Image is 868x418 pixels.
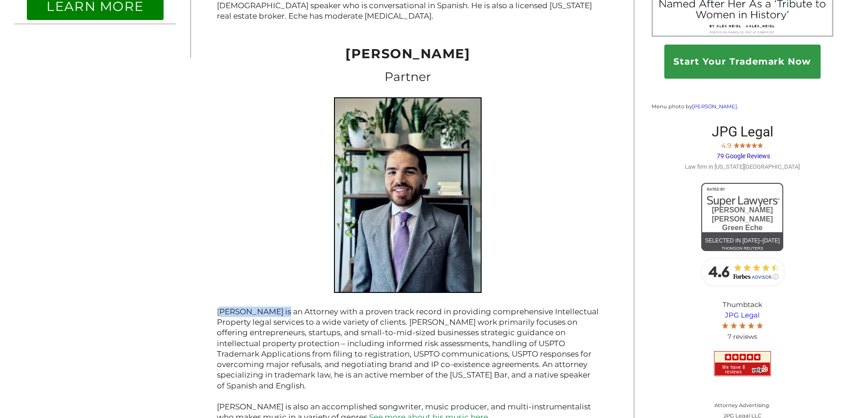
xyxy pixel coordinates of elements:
[757,141,763,148] img: Screen-Shot-2017-10-03-at-11.31.22-PM.jpg
[701,243,783,254] div: thomson reuters
[756,321,763,328] img: Screen-Shot-2017-10-03-at-11.31.22-PM.jpg
[701,206,783,232] div: [PERSON_NAME] [PERSON_NAME] Green Eche
[721,141,731,150] span: 4.9
[652,292,833,349] div: Thumbtack
[701,236,783,246] div: Selected in [DATE]–[DATE]
[740,141,745,148] img: Screen-Shot-2017-10-03-at-11.31.22-PM.jpg
[385,69,431,84] span: Partner
[717,152,770,160] span: 79 Google Reviews
[730,321,737,328] img: Screen-Shot-2017-10-03-at-11.31.22-PM.jpg
[664,45,821,79] a: Start Your Trademark Now
[739,321,746,328] img: Screen-Shot-2017-10-03-at-11.31.22-PM.jpg
[748,321,755,328] img: Screen-Shot-2017-10-03-at-11.31.22-PM.jpg
[751,141,757,148] img: Screen-Shot-2017-10-03-at-11.31.22-PM.jpg
[685,163,800,170] span: Law firm in [US_STATE][GEOGRAPHIC_DATA]
[701,183,783,251] a: [PERSON_NAME] [PERSON_NAME]Green EcheSelected in [DATE]–[DATE]thomson reuters
[658,310,827,320] a: JPG Legal
[692,103,737,110] a: [PERSON_NAME]
[697,253,788,290] img: Forbes-Advisor-Rating-JPG-Legal.jpg
[714,351,771,376] img: JPG Legal
[745,141,751,148] img: Screen-Shot-2017-10-03-at-11.31.22-PM.jpg
[728,332,757,341] span: 7 reviews
[334,97,482,293] img: Alejandro Palma photograph.
[652,103,738,110] small: Menu photo by .
[722,321,729,328] img: Screen-Shot-2017-10-03-at-11.31.22-PM.jpg
[712,124,773,140] span: JPG Legal
[345,45,470,61] span: [PERSON_NAME]
[685,130,800,171] a: JPG Legal 4.9 79 Google Reviews Law firm in [US_STATE][GEOGRAPHIC_DATA]
[734,141,740,148] img: Screen-Shot-2017-10-03-at-11.31.22-PM.jpg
